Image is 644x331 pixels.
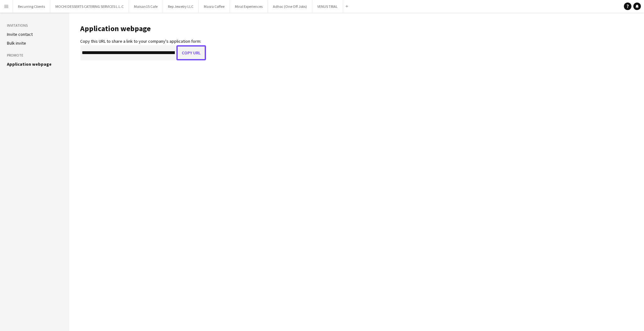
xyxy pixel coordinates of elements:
h3: Invitations [7,23,62,28]
button: Miral Experiences [230,0,268,13]
button: Recurring Clients [13,0,50,13]
button: Adhoc (One Off Jobs) [268,0,312,13]
button: Copy URL [176,45,206,60]
button: Masra Coffee [199,0,230,13]
a: Application webpage [7,61,52,67]
button: Maisan15 Cafe [129,0,163,13]
button: Rep Jewelry LLC [163,0,199,13]
a: Bulk invite [7,40,26,46]
a: Invite contact [7,31,33,37]
button: VENUS TRIAL [312,0,343,13]
h1: Application webpage [80,24,206,33]
button: MOCHI DESSERTS CATERING SERVICES L.L.C [50,0,129,13]
h3: Promote [7,52,62,58]
div: Copy this URL to share a link to your company's application form: [80,38,206,44]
